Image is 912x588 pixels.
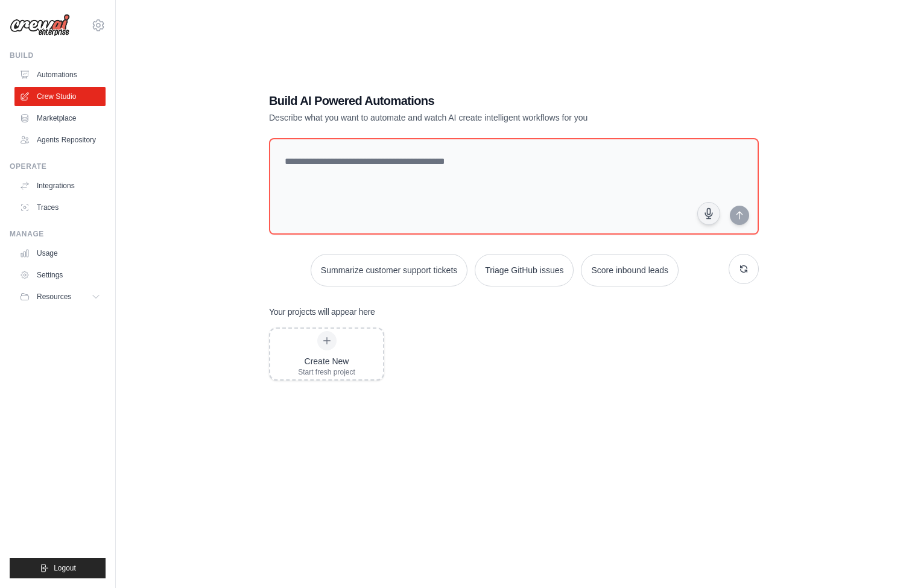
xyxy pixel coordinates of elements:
button: Score inbound leads [581,254,679,286]
p: Describe what you want to automate and watch AI create intelligent workflows for you [269,112,674,124]
button: Triage GitHub issues [475,254,574,286]
h1: Build AI Powered Automations [269,92,674,109]
a: Agents Repository [14,130,106,150]
button: Summarize customer support tickets [311,254,467,286]
a: Traces [14,198,106,217]
a: Usage [14,244,106,263]
a: Marketplace [14,109,106,128]
a: Integrations [14,176,106,195]
a: Automations [14,65,106,84]
div: Build [10,51,106,60]
img: Logo [10,14,70,37]
button: Logout [10,558,106,578]
span: Resources [37,292,71,302]
div: Create New [298,355,355,367]
a: Settings [14,265,106,285]
div: Operate [10,162,106,171]
h3: Your projects will appear here [269,306,375,318]
button: Click to speak your automation idea [697,202,720,225]
div: Start fresh project [298,367,355,377]
span: Logout [54,563,76,573]
a: Crew Studio [14,87,106,106]
div: Manage [10,229,106,239]
button: Get new suggestions [729,254,759,284]
button: Resources [14,287,106,306]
